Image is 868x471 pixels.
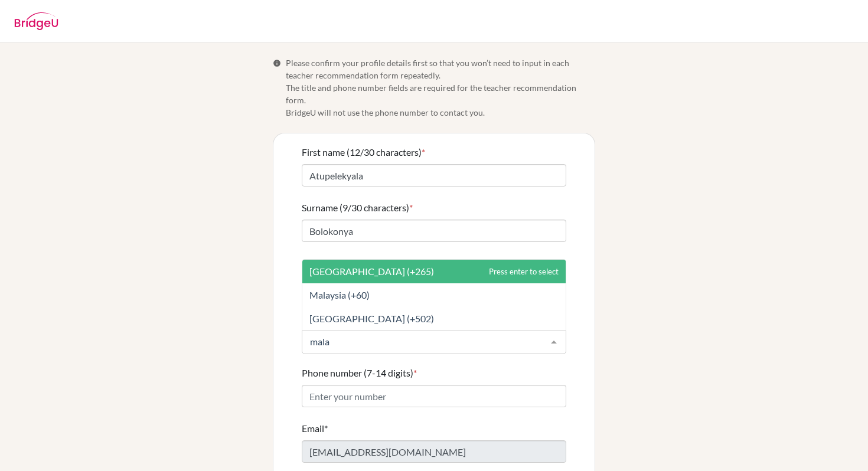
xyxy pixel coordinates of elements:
[302,385,566,407] input: Enter your number
[309,289,370,300] span: Malaysia (+60)
[309,266,434,277] span: [GEOGRAPHIC_DATA] (+265)
[273,59,281,67] span: Info
[14,12,58,30] img: BridgeU logo
[302,201,413,215] label: Surname (9/30 characters)
[302,256,415,270] label: Job title (49/60 characters)
[307,336,542,348] input: Select a code
[302,366,417,380] label: Phone number (7-14 digits)
[302,164,566,187] input: Enter your first name
[309,313,434,324] span: [GEOGRAPHIC_DATA] (+502)
[302,421,328,436] label: Email*
[302,220,566,242] input: Enter your surname
[286,57,595,119] span: Please confirm your profile details first so that you won’t need to input in each teacher recomme...
[302,145,425,159] label: First name (12/30 characters)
